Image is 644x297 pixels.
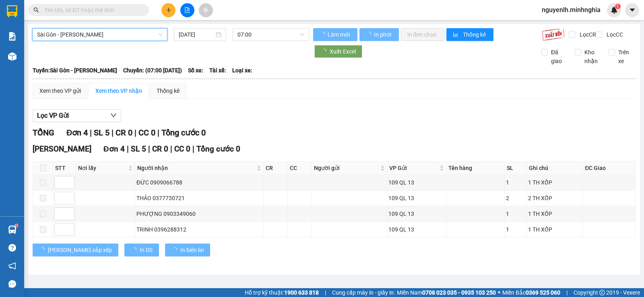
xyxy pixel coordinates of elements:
[179,30,215,39] input: 12/10/2025
[90,128,92,137] span: |
[48,246,112,254] span: [PERSON_NAME] sắp xếp
[131,144,146,154] span: SL 5
[535,5,607,15] span: nguyenlh.minhnghia
[397,288,496,297] span: Miền Nam
[542,28,565,41] img: 9k=
[506,178,526,187] div: 1
[264,162,288,175] th: CR
[599,290,605,295] span: copyright
[314,164,378,172] span: Người gửi
[374,30,392,39] span: In phơi
[321,49,330,54] span: loading
[527,162,583,175] th: Ghi chú
[453,32,460,38] span: bar-chart
[15,224,18,227] sup: 1
[328,30,351,39] span: Làm mới
[37,29,163,41] span: Sài Gòn - Phan Rí
[576,30,597,39] span: Lọc CR
[284,289,319,296] strong: 1900 633 818
[171,247,180,253] span: loading
[566,288,568,297] span: |
[288,162,312,175] th: CC
[8,32,17,41] img: solution-icon
[8,244,16,252] span: question-circle
[446,28,493,41] button: bar-chartThống kê
[446,162,505,175] th: Tên hàng
[110,112,117,119] span: down
[616,4,619,9] span: 1
[4,28,153,38] li: 02523854854
[148,144,150,154] span: |
[33,7,39,13] span: search
[8,52,17,61] img: warehouse-icon
[136,209,262,218] div: PHƯỢNG 0903349060
[8,280,16,288] span: message
[4,18,153,28] li: 01 [PERSON_NAME]
[152,144,168,154] span: CR 0
[366,32,373,37] span: loading
[422,289,496,296] strong: 0708 023 035 - 0935 103 250
[387,175,446,190] td: 109 QL 13
[498,291,500,294] span: ⚪️
[387,206,446,222] td: 109 QL 13
[232,66,252,75] span: Loại xe:
[174,144,190,154] span: CC 0
[180,246,204,254] span: In biên lai
[203,7,208,13] span: aim
[603,30,624,39] span: Lọc CC
[184,7,190,13] span: file-add
[39,86,81,95] div: Xem theo VP gửi
[401,28,445,41] button: In đơn chọn
[528,178,581,187] div: 1 TH XỐP
[33,128,54,137] span: TỔNG
[528,194,581,203] div: 2 TH XỐP
[161,128,206,137] span: Tổng cước 0
[116,128,132,137] span: CR 0
[140,246,153,254] span: In DS
[136,225,262,234] div: TRINH 0396288312
[388,178,445,187] div: 109 QL 13
[625,3,639,17] button: caret-down
[134,128,136,137] span: |
[313,28,357,41] button: Làm mới
[332,288,395,297] span: Cung cấp máy in - giấy in:
[196,144,240,154] span: Tổng cước 0
[78,164,127,172] span: Nơi lấy
[528,225,581,234] div: 1 TH XỐP
[124,244,159,256] button: In DS
[137,164,255,172] span: Người nhận
[33,109,121,122] button: Lọc VP Gửi
[94,128,109,137] span: SL 5
[502,288,560,297] span: Miền Bắc
[506,209,526,218] div: 1
[209,66,226,75] span: Tài xế:
[180,3,194,17] button: file-add
[46,5,114,15] b: [PERSON_NAME]
[359,28,399,41] button: In phơi
[506,194,526,203] div: 2
[161,3,175,17] button: plus
[44,6,139,14] input: Tìm tên, số ĐT hoặc mã đơn
[123,66,182,75] span: Chuyến: (07:00 [DATE])
[526,289,560,296] strong: 0369 525 060
[325,288,326,297] span: |
[581,48,602,66] span: Kho nhận
[192,144,194,154] span: |
[237,29,304,41] span: 07:00
[388,209,445,218] div: 109 QL 13
[157,128,159,137] span: |
[53,162,76,175] th: STT
[583,162,636,175] th: ĐC Giao
[463,30,487,39] span: Thống kê
[33,244,118,256] button: [PERSON_NAME] sắp xếp
[629,6,636,14] span: caret-down
[8,262,16,270] span: notification
[314,45,362,58] button: Xuất Excel
[330,47,356,56] span: Xuất Excel
[111,128,114,137] span: |
[131,247,140,253] span: loading
[320,32,326,37] span: loading
[170,144,172,154] span: |
[528,209,581,218] div: 1 TH XỐP
[4,50,89,63] b: GỬI : Liên Hương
